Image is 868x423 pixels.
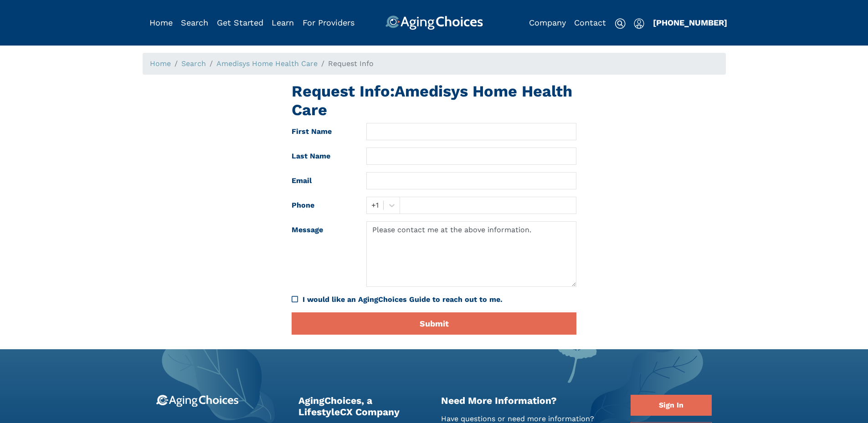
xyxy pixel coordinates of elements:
a: Search [181,59,206,68]
img: user-icon.svg [634,18,644,29]
div: Popover trigger [181,15,208,30]
h2: AgingChoices, a LifestyleCX Company [298,395,427,418]
div: Popover trigger [634,15,644,30]
a: Search [181,18,208,27]
div: I would like an AgingChoices Guide to reach out to me. [303,294,576,305]
a: For Providers [303,18,354,27]
a: Home [149,18,173,27]
textarea: Please contact me at the above information. [366,221,576,287]
a: Learn [272,18,294,27]
label: Phone [285,197,360,214]
div: I would like an AgingChoices Guide to reach out to me. [292,294,576,305]
label: Message [285,221,360,287]
img: search-icon.svg [615,18,626,29]
h1: Request Info: Amedisys Home Health Care [292,82,576,119]
a: Contact [574,18,606,27]
a: Sign In [631,395,712,416]
h2: Need More Information? [441,395,617,406]
img: AgingChoices [385,15,483,30]
span: Request Info [328,59,374,68]
a: Get Started [217,18,263,27]
label: Last Name [285,148,360,165]
label: First Name [285,123,360,140]
button: Submit [292,312,576,335]
a: Amedisys Home Health Care [216,59,318,68]
img: 9-logo.svg [156,395,239,407]
a: Company [529,18,566,27]
nav: breadcrumb [143,53,726,75]
label: Email [285,172,360,189]
a: [PHONE_NUMBER] [653,18,727,27]
a: Home [150,59,171,68]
